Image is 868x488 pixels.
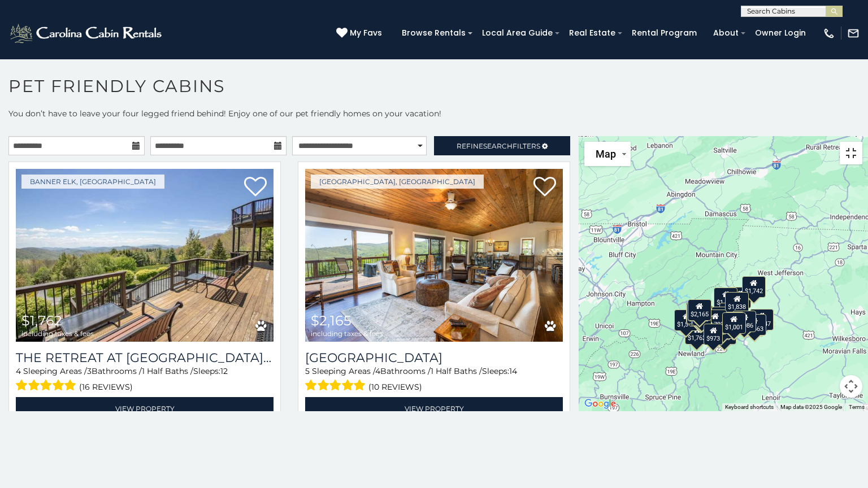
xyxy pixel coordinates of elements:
[21,175,164,189] a: Banner Elk, [GEOGRAPHIC_DATA]
[727,286,751,308] div: $1,265
[563,24,621,42] a: Real Estate
[509,366,517,376] span: 14
[305,366,310,376] span: 5
[16,397,274,420] a: View Property
[16,365,274,394] div: Sleeping Areas / Bathrooms / Sleeps:
[21,330,94,337] span: including taxes & fees
[533,176,556,199] a: Add to favorites
[725,312,744,333] div: $949
[750,309,774,330] div: $5,247
[685,323,709,345] div: $1,762
[584,142,631,166] button: Change map style
[305,350,563,365] h3: Beech Mountain Vista
[725,403,774,411] button: Keyboard shortcuts
[396,24,471,42] a: Browse Rentals
[732,311,756,332] div: $2,086
[431,366,482,376] span: 1 Half Baths /
[368,380,422,394] span: (10 reviews)
[350,27,382,39] span: My Favs
[581,396,619,411] img: Google
[722,312,746,334] div: $1,001
[581,396,619,411] a: Open this area in Google Maps (opens a new window)
[840,142,862,164] button: Toggle fullscreen view
[596,148,616,160] span: Map
[311,175,484,189] a: [GEOGRAPHIC_DATA], [GEOGRAPHIC_DATA]
[849,404,865,410] a: Terms (opens in new tab)
[79,380,133,394] span: (16 reviews)
[16,169,274,342] a: The Retreat at Mountain Meadows $1,762 including taxes & fees
[483,142,513,150] span: Search
[847,27,860,40] img: mail-regular-white.png
[780,404,842,410] span: Map data ©2025 Google
[434,136,570,155] a: RefineSearchFilters
[305,169,563,342] img: Beech Mountain Vista
[711,307,735,328] div: $1,611
[16,350,274,365] a: The Retreat at [GEOGRAPHIC_DATA][PERSON_NAME]
[704,323,723,345] div: $973
[305,397,563,420] a: View Property
[708,24,744,42] a: About
[691,304,710,326] div: $613
[220,366,228,376] span: 12
[375,366,380,376] span: 4
[692,304,711,325] div: $926
[674,309,698,330] div: $1,511
[823,27,835,40] img: phone-regular-white.png
[87,366,92,376] span: 3
[305,350,563,365] a: [GEOGRAPHIC_DATA]
[311,312,351,329] span: $2,165
[749,24,811,42] a: Owner Login
[142,366,193,376] span: 1 Half Baths /
[626,24,702,42] a: Rental Program
[457,142,540,150] span: Refine Filters
[21,312,62,329] span: $1,762
[311,330,383,337] span: including taxes & fees
[336,27,385,40] a: My Favs
[714,287,737,309] div: $1,429
[16,366,21,376] span: 4
[16,350,274,365] h3: The Retreat at Mountain Meadows
[743,314,766,335] div: $1,663
[244,176,267,199] a: Add to favorites
[689,305,713,326] div: $1,099
[305,169,563,342] a: Beech Mountain Vista $2,165 including taxes & fees
[687,302,710,324] div: $1,450
[703,309,727,330] div: $3,793
[688,299,711,321] div: $2,165
[713,323,736,344] div: $2,564
[840,375,862,398] button: Map camera controls
[742,276,766,297] div: $1,742
[8,22,165,45] img: White-1-2.png
[725,292,749,313] div: $1,838
[16,169,274,342] img: The Retreat at Mountain Meadows
[476,24,558,42] a: Local Area Guide
[305,365,563,394] div: Sleeping Areas / Bathrooms / Sleeps:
